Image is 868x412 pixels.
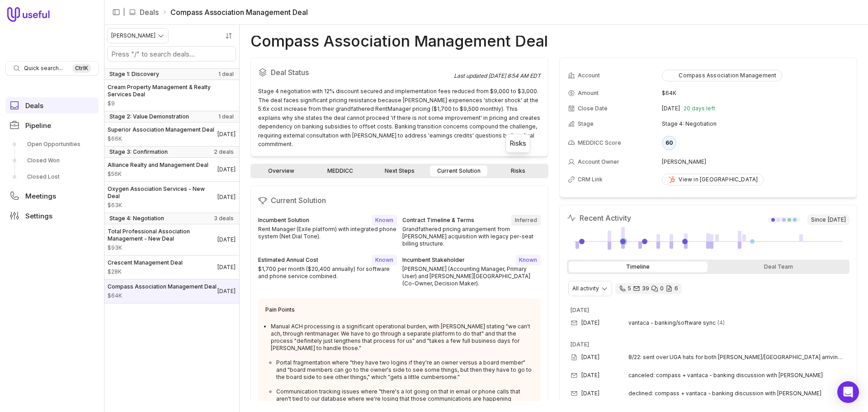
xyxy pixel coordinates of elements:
[258,216,309,225] div: Incumbent Solution
[5,137,99,152] a: Open Opportunities
[108,100,236,107] span: Amount
[581,390,599,397] time: [DATE]
[108,202,217,209] span: Amount
[217,236,236,243] time: Deal Close Date
[24,65,63,72] span: Quick search...
[108,170,208,178] span: Amount
[578,105,608,112] span: Close Date
[5,170,99,184] a: Closed Lost
[628,372,823,379] span: canceled: compass + vantaca - banking discussion with [PERSON_NAME]
[109,71,159,78] span: Stage 1: Discovery
[628,319,716,327] span: vantaca - banking/software sync
[104,256,239,279] a: Crescent Management Deal$28K[DATE]
[578,176,603,183] span: CRM Link
[662,86,849,100] td: $64K
[104,158,239,181] a: Alliance Realty and Management Deal$56K[DATE]
[108,283,217,290] span: Compass Association Management Deal
[108,228,217,242] span: Total Professional Association Management - New Deal
[615,283,682,294] div: 5 calls and 39 email threads
[276,359,533,381] li: Portal fragmentation where "they have two logins if they're an owner versus a board member" and "...
[108,292,217,299] span: Amount
[104,25,240,412] nav: Deals
[488,72,541,79] time: [DATE] 8:54 AM EDT
[108,244,217,251] span: Amount
[569,261,708,272] div: Timeline
[108,259,183,266] span: Crescent Management Deal
[571,341,589,348] time: [DATE]
[372,255,397,265] span: Known
[5,117,99,133] a: Pipeline
[402,265,541,287] div: [PERSON_NAME] (Accounting Manager, Primary User) and [PERSON_NAME][GEOGRAPHIC_DATA] (Co-Owner, De...
[258,265,397,280] div: $1,700 per month ($20,400 annually) for software and phone service combined.
[217,194,236,201] time: Deal Close Date
[217,166,236,173] time: Deal Close Date
[402,226,541,247] div: Grandfathered pricing arrangement from [PERSON_NAME] acquisition with legacy per-seat billing str...
[104,224,239,255] a: Total Professional Association Management - New Deal$93K[DATE]
[581,319,599,327] time: [DATE]
[5,208,99,224] a: Settings
[108,268,183,275] span: Amount
[108,47,236,61] input: Search deals by name
[430,166,487,176] a: Current Solution
[258,65,454,80] h2: Deal Status
[217,288,236,295] time: Deal Close Date
[581,354,599,361] time: [DATE]
[214,215,234,222] span: 3 deals
[218,113,234,120] span: 1 deal
[108,135,214,142] span: Amount
[217,264,236,271] time: Deal Close Date
[258,256,318,265] div: Estimated Annual Cost
[567,213,631,223] h2: Recent Activity
[72,64,91,73] kbd: Ctrl K
[571,307,589,313] time: [DATE]
[509,138,526,149] div: Risks
[5,188,99,204] a: Meetings
[276,388,533,410] li: Communication tracking issues where "there's a lot going on that in email or phone calls that are...
[578,90,599,97] span: Amount
[5,153,99,168] a: Closed Won
[258,87,541,149] div: Stage 4 negotiation with 12% discount secured and implementation fees reduced from $9,000 to $3,0...
[454,72,541,80] div: Last updated
[662,174,764,185] a: View in [GEOGRAPHIC_DATA]
[709,261,848,272] div: Deal Team
[123,7,125,18] span: |
[717,319,725,327] span: 4 emails in thread
[108,185,217,200] span: Oxygen Association Services - New Deal
[684,105,715,112] span: 20 days left
[5,137,99,184] div: Pipeline submenu
[402,216,474,225] div: Contract Timeline & Terms
[311,166,369,176] a: MEDDICC
[662,117,849,131] td: Stage 4: Negotiation
[662,105,680,112] time: [DATE]
[628,390,821,397] span: declined: compass + vantaca - banking discussion with [PERSON_NAME]
[489,166,547,176] a: Risks
[581,372,599,379] time: [DATE]
[108,126,214,133] span: Superior Association Management Deal
[807,214,849,225] span: Since
[104,80,239,111] a: Cream Property Management & Realty Services Deal$9
[837,381,859,403] div: Open Intercom Messenger
[108,161,208,169] span: Alliance Realty and Management Deal
[511,215,541,226] span: Inferred
[578,120,594,128] span: Stage
[25,122,51,129] span: Pipeline
[25,193,56,199] span: Meetings
[578,72,600,79] span: Account
[25,213,52,219] span: Settings
[162,7,308,18] li: Compass Association Management Deal
[662,155,849,169] td: [PERSON_NAME]
[668,72,776,79] div: Compass Association Management
[109,5,123,19] button: Collapse sidebar
[252,166,310,176] a: Overview
[258,193,541,208] h2: Current Solution
[109,148,168,156] span: Stage 3: Confirmation
[250,36,548,47] h1: Compass Association Management Deal
[265,305,533,314] div: Pain Points
[104,123,239,146] a: Superior Association Management Deal$66K[DATE]
[258,226,397,240] div: Rent Manager (Exile platform) with integrated phone system (Net Dial Tone).
[5,97,99,114] a: Deals
[578,158,619,166] span: Account Owner
[828,216,846,223] time: [DATE]
[662,136,676,150] div: 60
[108,84,236,98] span: Cream Property Management & Realty Services Deal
